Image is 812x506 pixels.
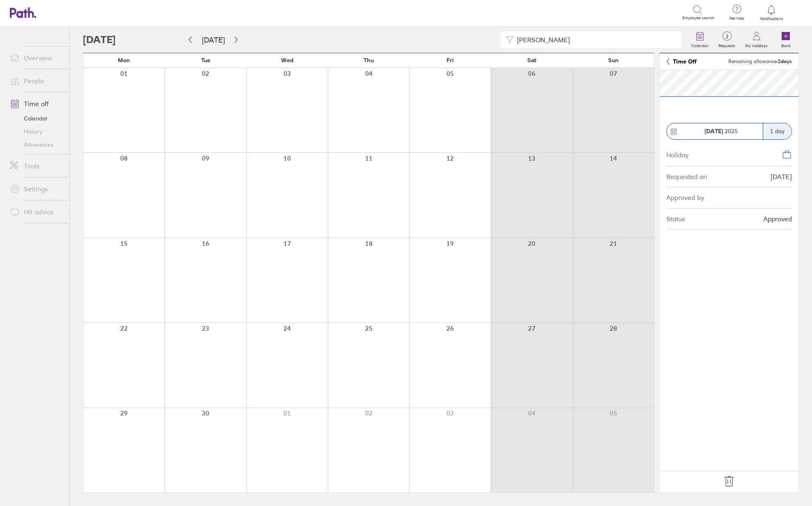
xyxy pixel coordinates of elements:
label: My holidays [740,41,773,48]
strong: 2 days [778,58,792,64]
div: Approved by [666,194,704,201]
div: 1 day [763,123,791,139]
div: Requested on [666,173,707,180]
a: Time off [3,95,69,112]
a: My holidays [740,27,773,53]
a: Settings [3,181,69,197]
span: Tue [201,57,210,64]
span: Sun [608,57,619,64]
a: Calendar [3,112,69,125]
span: Fri [446,57,454,64]
span: Get help [723,16,750,21]
strong: [DATE] [704,127,723,135]
div: Approved [763,215,792,222]
input: Filter by employee [514,32,677,48]
span: Mon [118,57,130,64]
span: Remaining allowance: [728,59,792,64]
span: Sat [527,57,536,64]
a: Calendar [686,27,714,53]
span: Wed [281,57,293,64]
a: Overview [3,50,69,66]
a: Time Off [666,58,697,65]
a: Allowances [3,138,69,151]
a: Notifications [758,4,785,21]
div: Search [92,9,113,16]
span: Notifications [758,16,785,21]
button: [DATE] [195,33,231,47]
span: Employee search [682,16,714,20]
div: [DATE] [771,173,792,180]
label: Calendar [686,41,714,48]
label: Book [776,41,796,48]
a: Book [773,27,799,53]
span: 2025 [704,128,738,134]
a: History [3,125,69,138]
a: Tools [3,158,69,174]
div: Holiday [666,150,688,159]
span: Thu [364,57,374,64]
div: Status [666,215,685,222]
a: 3Requests [714,27,740,53]
a: People [3,73,69,89]
span: 3 [714,33,740,40]
a: HR advice [3,204,69,220]
label: Requests [714,41,740,48]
